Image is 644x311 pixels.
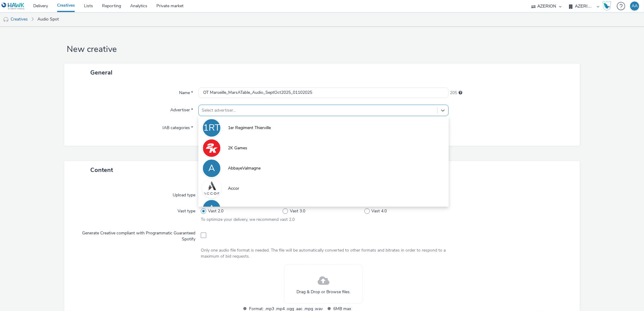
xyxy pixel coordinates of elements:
a: Audio Spot [34,12,62,27]
div: A [208,160,215,177]
label: Name * [177,87,195,96]
span: Vast 2.0 [208,208,223,214]
div: AA [632,2,638,11]
img: undefined Logo [2,2,25,10]
img: audio [3,17,9,23]
span: To optimize your delivery, we recommend vast 2.0 [201,217,295,222]
label: Generate Creative compliant with Programmatic Guaranteed Spotify [75,228,198,243]
span: AbbayeValmagne [228,165,261,171]
span: Vast 4.0 [371,208,387,214]
span: Content [90,166,113,174]
span: 1er Regiment Thierville [228,125,271,131]
label: Vast type [175,206,198,214]
img: 2K Games [203,139,220,157]
span: 2K Games [228,145,247,151]
div: Maximum 255 characters [459,90,463,96]
label: IAB categories * [160,122,195,131]
span: General [90,68,112,77]
a: Hawk Academy [602,1,614,11]
label: Upload type [170,190,198,198]
div: Only one audio file format is needed. The file will be automatically converted to other formats a... [201,247,446,260]
span: ACFA_MULTIMEDIA [228,206,266,212]
span: Accor [228,186,239,192]
div: A [208,200,215,217]
span: Vast 3.0 [290,208,305,214]
span: 205 [450,90,457,96]
div: 1RT [203,119,220,136]
img: Accor [203,180,220,197]
img: Hawk Academy [602,1,611,11]
h1: New creative [64,44,579,55]
label: Advertiser * [168,105,195,113]
input: Name [198,87,448,98]
span: Drag & Drop or Browse files. [296,289,351,295]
